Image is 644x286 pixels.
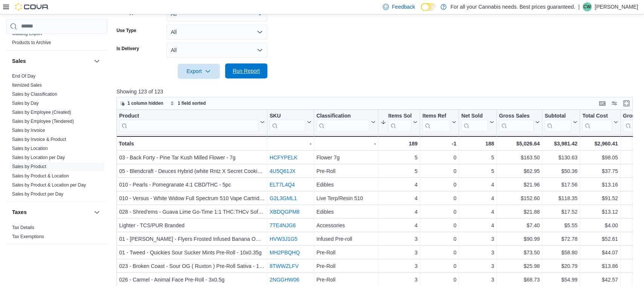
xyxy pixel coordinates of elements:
[92,57,101,66] button: Sales
[12,173,69,178] a: Sales by Product & Location
[12,82,42,88] span: Itemized Sales
[422,113,450,120] div: Items Ref
[422,248,456,257] div: 0
[119,153,265,162] div: 03 - Back Forty - Pine Tar Kush Milled Flower - 7g
[422,139,456,148] div: -1
[316,113,376,132] button: Classification
[12,91,57,97] span: Sales by Classification
[583,2,592,11] div: Chris Wood
[461,153,494,162] div: 5
[544,194,577,203] div: $118.35
[499,221,540,230] div: $7.40
[461,221,494,230] div: 4
[544,275,577,284] div: $54.99
[12,191,63,196] a: Sales by Product per Day
[380,234,417,243] div: 3
[499,180,540,189] div: $21.96
[598,99,607,108] button: Keyboard shortcuts
[119,139,265,148] div: Totals
[380,275,417,284] div: 3
[117,99,166,108] button: 1 column hidden
[461,167,494,176] div: 5
[119,234,265,243] div: 01 - [PERSON_NAME] - Flyers Frosted Infused Banana OG Pre-Rolls - 3x0.5g
[270,113,305,132] div: SKU URL
[461,262,494,271] div: 3
[461,113,488,132] div: Net Sold
[12,100,39,106] span: Sales by Day
[595,2,638,11] p: [PERSON_NAME]
[178,64,220,79] button: Export
[544,113,577,132] button: Subtotal
[12,40,51,45] a: Products to Archive
[544,221,577,230] div: $5.55
[166,24,267,40] button: All
[6,29,107,50] div: Products
[270,182,295,188] a: ELT7L4Q4
[544,248,577,257] div: $58.80
[12,145,48,151] span: Sales by Location
[12,182,86,187] a: Sales by Product & Location per Day
[582,113,612,132] div: Total Cost
[12,155,65,160] a: Sales by Location per Day
[12,127,45,133] span: Sales by Invoice
[119,180,265,189] div: 010 - Pearls - Pomegranate 4:1 CBD/THC - 5pc
[178,100,206,106] span: 1 field sorted
[544,167,577,176] div: $50.36
[422,153,456,162] div: 0
[127,100,163,106] span: 1 column hidden
[316,139,376,148] div: -
[270,222,296,228] a: 7TE4NJG6
[6,223,107,244] div: Taxes
[12,137,66,142] a: Sales by Invoice & Product
[422,113,456,132] button: Items Ref
[117,46,139,52] label: Is Delivery
[166,43,267,58] button: All
[421,3,437,11] input: Dark Mode
[12,73,35,79] span: End Of Day
[316,248,376,257] div: Pre-Roll
[270,209,299,215] a: XBDQGPM8
[316,113,370,120] div: Classification
[461,113,494,132] button: Net Sold
[12,57,91,65] button: Sales
[12,40,51,46] span: Products to Archive
[12,73,35,79] a: End Of Day
[422,180,456,189] div: 0
[270,113,311,132] button: SKU
[582,180,618,189] div: $13.16
[12,92,57,97] a: Sales by Classification
[422,275,456,284] div: 0
[380,153,417,162] div: 5
[583,2,591,11] span: CW
[422,207,456,216] div: 0
[12,128,45,133] a: Sales by Invoice
[270,139,311,148] div: -
[12,182,86,188] span: Sales by Product & Location per Day
[270,249,300,255] a: MH2PBQHQ
[499,167,540,176] div: $62.95
[422,113,450,132] div: Items Ref
[12,191,63,197] span: Sales by Product per Day
[622,99,631,108] button: Enter fullscreen
[380,113,417,132] button: Items Sold
[380,221,417,230] div: 4
[270,236,297,242] a: HVW3J1G5
[499,262,540,271] div: $25.98
[582,167,618,176] div: $37.75
[461,113,488,120] div: Net Sold
[380,167,417,176] div: 5
[499,234,540,243] div: $90.99
[544,207,577,216] div: $17.52
[119,113,259,132] div: Product
[119,207,265,216] div: 028 - Shred'ems - Guava Lime Go-Time 1:1 THC:THCv Soft Chews - 4pc
[12,224,34,230] span: Tax Details
[380,194,417,203] div: 4
[316,153,376,162] div: Flower 7g
[316,275,376,284] div: Pre-Roll
[316,221,376,230] div: Accessories
[12,234,44,239] a: Tax Exemptions
[388,113,411,132] div: Items Sold
[582,113,618,132] button: Total Cost
[270,263,299,269] a: 8TWWZLFV
[316,180,376,189] div: Edibles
